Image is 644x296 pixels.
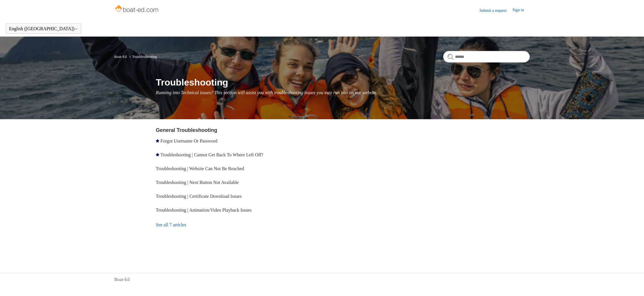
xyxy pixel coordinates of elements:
a: Troubleshooting | Animation/Video Playback Issues [156,208,252,212]
a: Troubleshooting | Next Button Not Available [156,180,239,185]
button: English ([GEOGRAPHIC_DATA]) [9,26,78,31]
input: Search [443,51,530,62]
a: General Troubleshooting [156,127,217,133]
li: Boat-Ed [114,54,128,59]
a: See all 7 articles [156,217,324,233]
a: Forgot Username Or Password [160,138,217,143]
div: Live chat [625,277,640,292]
a: Sign in [512,7,530,14]
a: Troubleshooting | Website Can Not Be Reached [156,166,244,171]
svg: Promoted article [156,153,159,156]
a: Submit a request [480,7,512,14]
a: Troubleshooting | Certificate Download Issues [156,194,242,199]
a: Boat-Ed [114,276,130,283]
h1: Troubleshooting [156,75,530,89]
a: Boat-Ed [114,54,127,59]
svg: Promoted article [156,139,159,143]
li: Troubleshooting [128,54,157,59]
a: Troubleshooting | Cannot Get Back To Where Left Off? [160,152,263,157]
img: Boat-Ed Help Center home page [114,3,160,15]
p: Running into Technical issues? This section will assist you with troubleshooting issues you may r... [156,89,530,96]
